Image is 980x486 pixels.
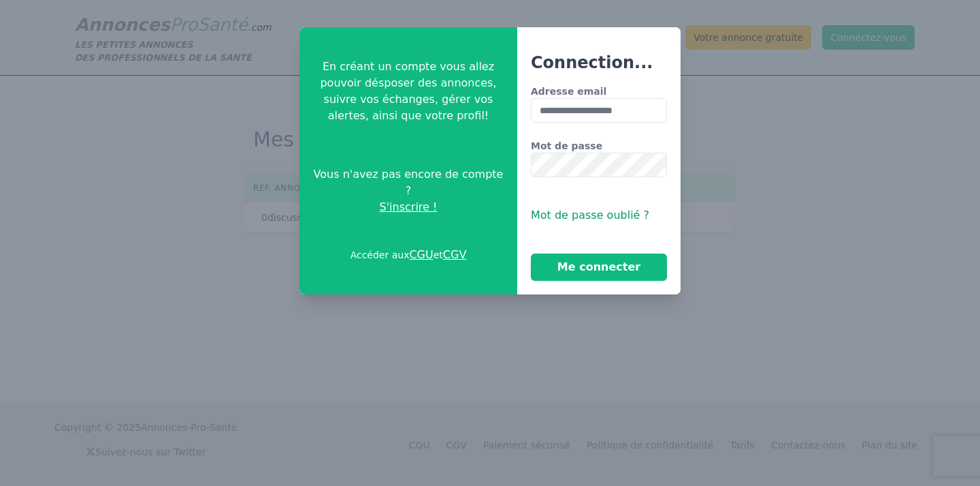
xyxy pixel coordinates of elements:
label: Adresse email [531,85,667,98]
h3: Connection... [531,52,667,74]
span: S'inscrire ! [380,199,438,215]
a: CGU [409,248,433,261]
p: Accéder aux et [350,247,467,263]
label: Mot de passe [531,139,667,153]
button: Me connecter [531,254,667,281]
p: En créant un compte vous allez pouvoir désposer des annonces, suivre vos échanges, gérer vos aler... [310,59,506,124]
span: Vous n'avez pas encore de compte ? [310,166,506,199]
span: Mot de passe oublié ? [531,209,649,222]
a: CGV [443,248,467,261]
